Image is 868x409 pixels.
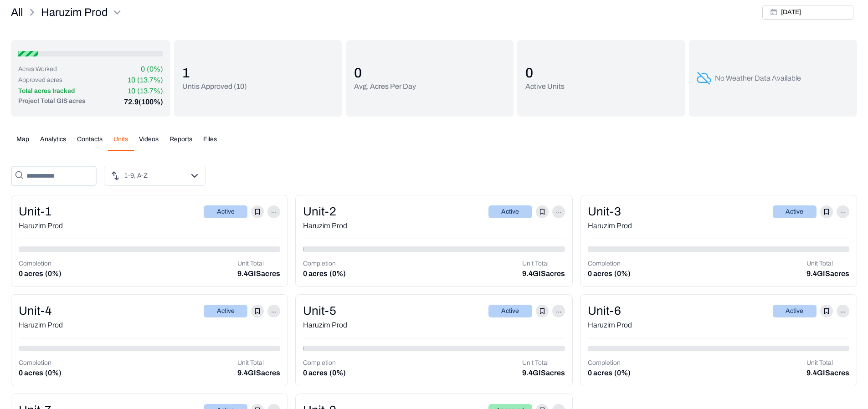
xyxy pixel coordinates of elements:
[19,368,43,378] p: 0 acres
[303,320,565,331] div: Haruzim Prod
[35,135,72,151] button: Analytics
[773,305,817,317] div: Active
[237,368,280,378] p: 9.4 GIS acres
[303,358,346,368] p: Completion
[806,259,849,268] p: Unit Total
[806,368,849,378] p: 9.4 GIS acres
[11,135,35,151] button: Map
[204,305,247,317] div: Active
[128,75,135,86] p: 10
[141,64,145,75] p: 0
[19,358,62,368] p: Completion
[147,64,163,75] p: (0%)
[303,203,336,220] div: unit-2
[762,5,853,20] button: [DATE]
[614,368,631,378] p: (0%)
[354,65,416,81] p: 0
[303,368,328,378] p: 0 acres
[45,268,62,279] p: (0%)
[588,320,849,331] div: Haruzim Prod
[488,205,532,218] div: Active
[522,259,565,268] p: Unit Total
[41,5,108,20] p: Haruzim Prod
[614,268,631,279] p: (0%)
[182,65,247,81] p: 1
[104,166,206,186] button: 1-9, A-Z
[329,268,346,279] p: (0%)
[204,205,247,218] div: Active
[267,305,280,317] p: ...
[552,205,565,218] p: ...
[198,135,222,151] button: Files
[108,135,134,151] button: Units
[837,305,849,317] p: ...
[588,302,621,320] div: unit-6
[18,97,86,107] p: Project Total GIS acres
[303,220,565,231] div: Haruzim Prod
[525,81,565,92] p: Active Units
[19,203,51,220] div: unit-1
[715,73,801,84] p: No Weather Data Available
[588,268,612,279] p: 0 acres
[588,358,631,368] p: Completion
[588,259,631,268] p: Completion
[267,205,280,218] p: ...
[303,268,328,279] p: 0 acres
[11,5,23,20] a: All
[164,135,198,151] button: Reports
[137,75,163,86] p: (13.7%)
[588,203,621,220] div: unit-3
[128,86,135,97] p: 10
[237,358,280,368] p: Unit Total
[588,220,849,231] div: Haruzim Prod
[45,368,62,378] p: (0%)
[354,81,416,92] p: Avg. Acres Per Day
[806,358,849,368] p: Unit Total
[237,259,280,268] p: Unit Total
[552,305,565,317] p: ...
[19,220,280,231] div: Haruzim Prod
[18,76,62,85] p: Approved acres
[303,259,346,268] p: Completion
[522,358,565,368] p: Unit Total
[525,65,565,81] p: 0
[773,205,817,218] div: Active
[806,268,849,279] p: 9.4 GIS acres
[124,97,163,107] p: 72.9 (100%)
[522,268,565,279] p: 9.4 GIS acres
[837,205,849,218] p: ...
[18,65,57,74] p: Acres Worked
[19,268,43,279] p: 0 acres
[19,320,280,331] div: Haruzim Prod
[72,135,108,151] button: Contacts
[19,259,62,268] p: Completion
[182,81,247,92] p: Untis Approved ( 10 )
[19,302,51,320] div: unit-4
[137,86,163,97] p: (13.7%)
[488,305,532,317] div: Active
[329,368,346,378] p: (0%)
[588,368,612,378] p: 0 acres
[134,135,164,151] button: Videos
[124,171,148,180] p: 1-9, A-Z
[237,268,280,279] p: 9.4 GIS acres
[303,302,336,320] div: unit-5
[18,87,75,96] p: Total acres tracked
[522,368,565,378] p: 9.4 GIS acres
